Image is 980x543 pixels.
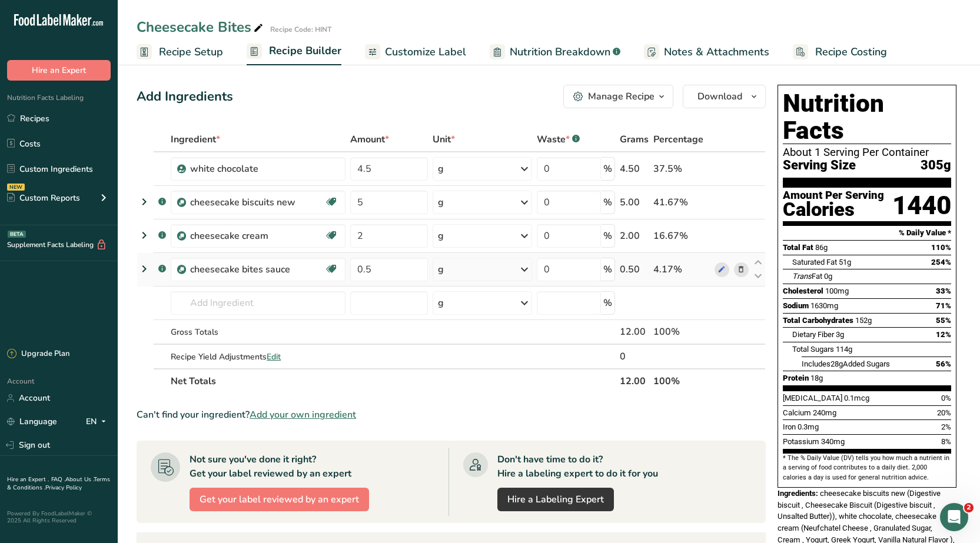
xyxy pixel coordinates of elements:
span: 71% [936,301,951,310]
span: 340mg [821,437,845,446]
span: 56% [936,359,951,368]
div: Cheesecake Bites [137,16,265,38]
a: FAQ . [51,475,65,484]
span: Unit [433,132,455,146]
th: Net Totals [168,368,617,393]
div: g [438,229,444,243]
span: Grams [620,132,649,146]
span: Percentage [653,132,703,146]
div: Gross Totals [171,326,346,338]
button: Hire an Expert [7,60,111,81]
div: Custom Reports [7,192,80,204]
span: 152g [855,316,872,325]
span: Fat [792,272,822,281]
span: Total Carbohydrates [783,316,853,325]
span: 12% [936,330,951,339]
span: Recipe Setup [159,44,223,60]
div: NEW [7,184,25,191]
span: 28g [830,359,843,368]
h1: Nutrition Facts [783,90,951,144]
span: Notes & Attachments [664,44,769,60]
i: Trans [792,272,812,281]
th: 100% [651,368,712,393]
span: Ingredients: [778,489,818,498]
a: Recipe Costing [793,39,887,65]
span: 2 [964,503,974,512]
span: [MEDICAL_DATA] [783,394,842,402]
span: 55% [936,316,951,325]
span: Saturated Fat [792,258,837,266]
div: Calories [783,201,884,218]
div: Add Ingredients [137,87,233,106]
img: Sub Recipe [177,232,186,241]
div: g [438,195,444,209]
div: Powered By FoodLabelMaker © 2025 All Rights Reserved [7,510,111,524]
img: Sub Recipe [177,198,186,207]
div: Manage Recipe [588,89,655,104]
span: Total Fat [783,243,813,252]
a: About Us . [65,475,94,484]
a: Terms & Conditions . [7,475,110,492]
span: Edit [267,351,281,362]
span: 114g [836,345,852,354]
div: 5.00 [620,195,649,209]
div: cheesecake biscuits new [190,195,324,209]
div: Can't find your ingredient? [137,408,766,422]
div: Recipe Code: HINT [270,24,331,35]
span: 1630mg [810,301,838,310]
span: Sodium [783,301,809,310]
span: 0% [941,394,951,402]
div: Amount Per Serving [783,190,884,201]
span: 100mg [825,287,849,295]
div: 4.50 [620,162,649,176]
a: Customize Label [365,39,466,65]
span: Download [697,89,742,104]
span: Get your label reviewed by an expert [200,492,359,507]
th: 12.00 [617,368,651,393]
span: 0g [824,272,832,281]
span: Protein [783,374,809,382]
div: cheesecake bites sauce [190,262,324,277]
span: Iron [783,422,796,431]
button: Get your label reviewed by an expert [190,488,369,511]
span: 51g [839,258,851,266]
span: Includes Added Sugars [802,359,890,368]
span: 20% [937,408,951,417]
span: Potassium [783,437,819,446]
div: 0 [620,349,649,364]
span: 254% [931,258,951,266]
div: 4.17% [653,262,710,277]
div: 0.50 [620,262,649,277]
span: 2% [941,422,951,431]
div: Don't have time to do it? Hire a labeling expert to do it for you [497,452,658,481]
div: g [438,162,444,176]
a: Recipe Builder [247,38,341,66]
a: Nutrition Breakdown [490,39,620,65]
div: white chocolate [190,162,337,176]
div: 41.67% [653,195,710,209]
span: Serving Size [783,158,856,173]
span: 3g [836,330,844,339]
a: Privacy Policy [45,484,82,492]
a: Hire an Expert . [7,475,49,484]
span: 0.1mcg [844,394,869,402]
span: Total Sugars [792,345,834,354]
span: Customize Label [385,44,466,60]
span: Calcium [783,408,811,417]
div: 2.00 [620,229,649,243]
span: 305g [921,158,951,173]
div: Waste [537,132,580,146]
div: About 1 Serving Per Container [783,146,951,158]
a: Notes & Attachments [644,39,769,65]
section: * The % Daily Value (DV) tells you how much a nutrient in a serving of food contributes to a dail... [783,454,951,482]
span: Dietary Fiber [792,330,834,339]
span: 86g [815,243,828,252]
span: Recipe Builder [269,43,341,59]
a: Language [7,411,57,432]
span: Amount [350,132,389,146]
div: 1440 [892,190,951,221]
span: 33% [936,287,951,295]
span: Ingredient [171,132,220,146]
span: 18g [810,374,823,382]
button: Manage Recipe [563,85,673,108]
